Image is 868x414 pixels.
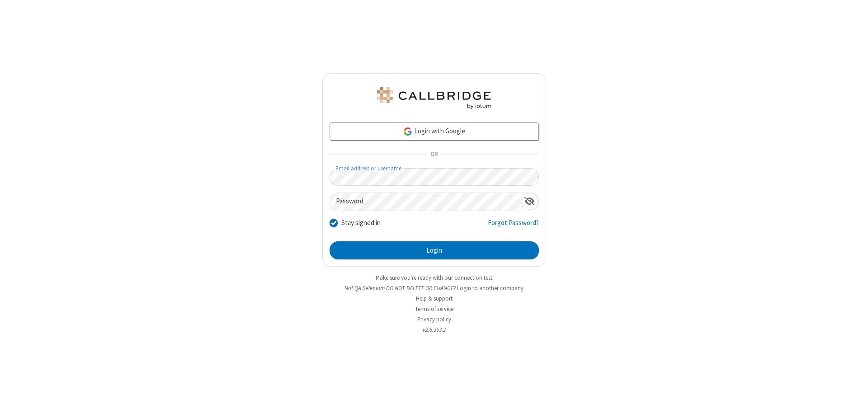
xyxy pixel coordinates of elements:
button: Login to another company [457,284,524,292]
a: Make sure you're ready with our connection test [376,274,492,282]
a: Forgot Password? [488,218,539,235]
a: Privacy policy [417,315,451,323]
img: google-icon.png [403,127,413,136]
span: OR [427,148,441,161]
input: Email address or username [330,168,539,186]
img: QA Selenium DO NOT DELETE OR CHANGE [375,87,493,109]
div: Show password [521,193,538,210]
a: Help & support [416,295,453,302]
input: Password [330,193,521,211]
li: v2.6.353.2 [322,325,546,334]
a: Login with Google [330,122,539,141]
li: Not QA Selenium DO NOT DELETE OR CHANGE? [322,284,546,292]
a: Terms of service [415,305,453,313]
label: Stay signed in [341,218,381,228]
button: Login [330,241,539,259]
iframe: Chat [845,390,861,408]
